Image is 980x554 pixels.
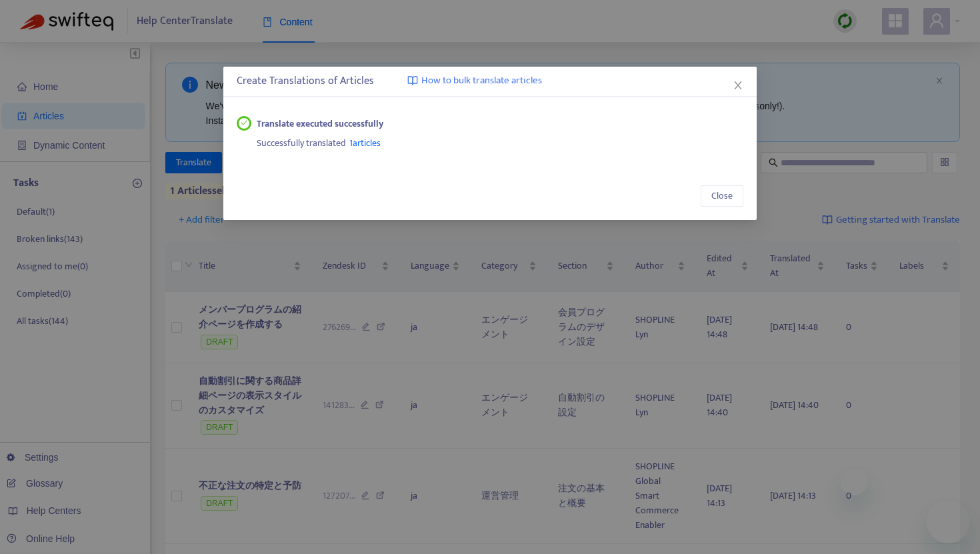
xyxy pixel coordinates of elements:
[257,117,383,131] strong: Translate executed successfully
[421,73,542,89] span: How to bulk translate articles
[733,80,743,91] span: close
[711,189,733,203] span: Close
[731,78,745,93] button: Close
[407,75,418,86] img: image-link
[701,185,743,207] button: Close
[841,469,867,495] iframe: メッセージを閉じる
[407,73,542,89] a: How to bulk translate articles
[241,119,248,127] span: check
[927,501,969,543] iframe: メッセージングウィンドウを開くボタン
[237,73,743,89] div: Create Translations of Articles
[349,135,381,151] span: 1 articles
[257,131,744,151] div: Successfully translated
